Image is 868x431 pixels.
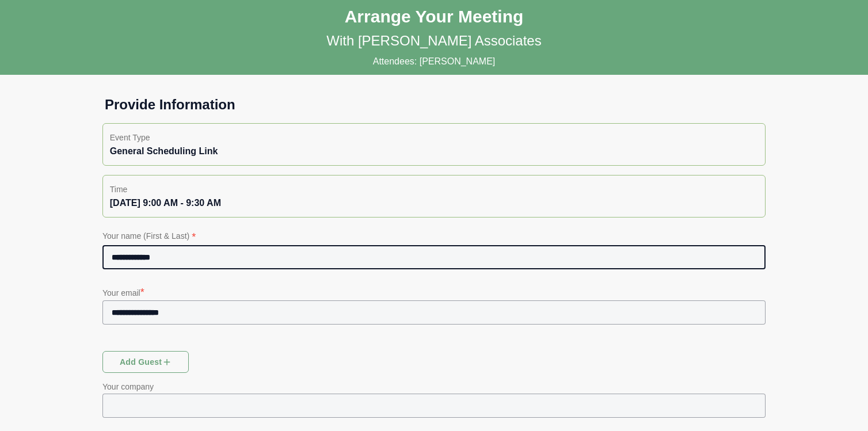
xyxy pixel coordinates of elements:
[110,182,758,196] p: Time
[345,6,524,27] h1: Arrange Your Meeting
[326,32,541,50] p: With [PERSON_NAME] Associates
[102,380,766,394] p: Your company
[373,55,496,68] p: Attendees: [PERSON_NAME]
[102,229,766,245] p: Your name (First & Last)
[110,131,758,144] p: Event Type
[102,284,766,300] p: Your email
[96,96,772,114] h1: Provide Information
[102,351,189,373] button: Add guest
[110,196,758,210] div: [DATE] 9:00 AM - 9:30 AM
[119,351,173,373] span: Add guest
[110,144,758,158] div: General Scheduling Link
